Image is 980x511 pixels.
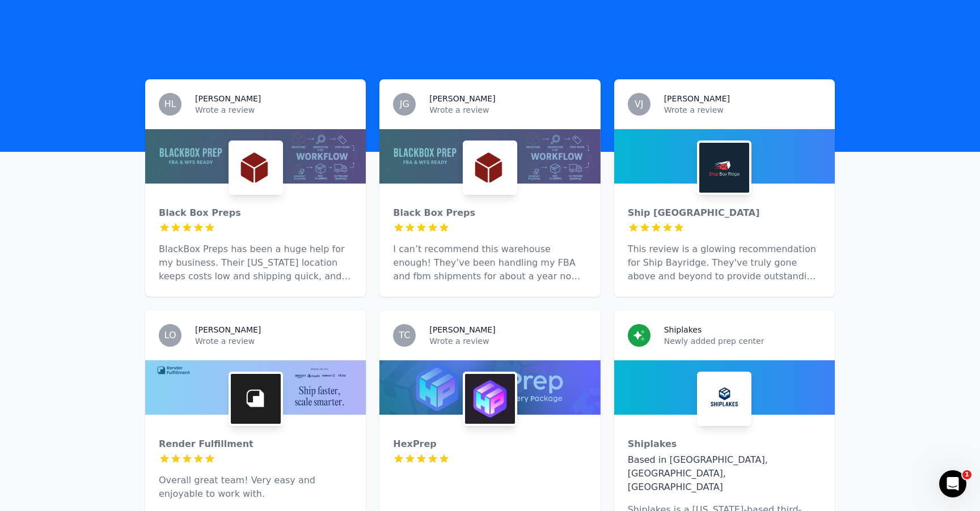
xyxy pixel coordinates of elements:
p: Wrote a review [195,104,352,116]
span: HL [164,100,176,109]
a: JG[PERSON_NAME]Wrote a reviewBlack Box PrepsBlack Box PrepsI can’t recommend this warehouse enoug... [379,79,600,297]
img: Shiplakes [699,374,749,424]
div: Black Box Preps [159,206,352,220]
h3: [PERSON_NAME] [429,324,495,335]
p: This review is a glowing recommendation for Ship Bayridge. They've truly gone above and beyond to... [628,242,821,283]
h3: Shiplakes [664,324,702,335]
h3: [PERSON_NAME] [195,93,261,104]
div: Based in [GEOGRAPHIC_DATA], [GEOGRAPHIC_DATA], [GEOGRAPHIC_DATA] [628,453,821,494]
p: Overall great team! Very easy and enjoyable to work with. [159,474,352,501]
p: Wrote a review [429,104,586,116]
img: Black Box Preps [231,143,281,193]
div: HexPrep [393,437,586,451]
h3: [PERSON_NAME] [195,324,261,335]
a: VJ[PERSON_NAME]Wrote a reviewShip Bay RidgeShip [GEOGRAPHIC_DATA]This review is a glowing recomme... [614,79,835,297]
span: 1 [962,470,971,479]
img: HexPrep [465,374,515,424]
span: VJ [635,100,644,109]
span: TC [399,331,410,340]
span: JG [400,100,409,109]
img: Render Fulfillment [231,374,281,424]
h3: [PERSON_NAME] [664,93,730,104]
div: Shiplakes [628,437,821,451]
p: Wrote a review [429,335,586,347]
div: Render Fulfillment [159,437,352,451]
span: LO [164,331,176,340]
iframe: Intercom live chat [939,470,966,497]
div: Black Box Preps [393,206,586,220]
p: Wrote a review [664,104,821,116]
h3: [PERSON_NAME] [429,93,495,104]
p: I can’t recommend this warehouse enough! They’ve been handling my FBA and fbm shipments for about... [393,242,586,283]
a: HL[PERSON_NAME]Wrote a reviewBlack Box PrepsBlack Box PrepsBlackBox Preps has been a huge help fo... [145,79,366,297]
p: BlackBox Preps has been a huge help for my business. Their [US_STATE] location keeps costs low an... [159,242,352,283]
p: Newly added prep center [664,335,821,347]
div: Ship [GEOGRAPHIC_DATA] [628,206,821,220]
img: Black Box Preps [465,143,515,193]
img: Ship Bay Ridge [699,143,749,193]
p: Wrote a review [195,335,352,347]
